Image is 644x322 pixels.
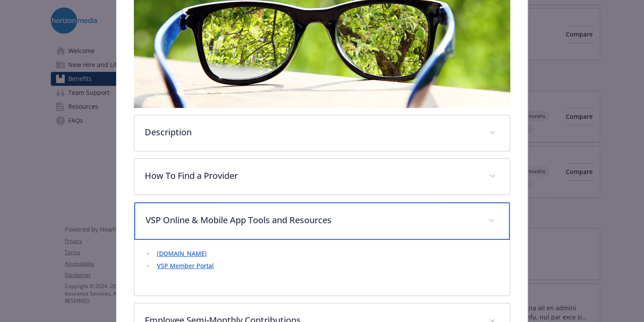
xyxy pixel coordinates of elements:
a: [DOMAIN_NAME] [157,249,207,258]
p: VSP Online & Mobile App Tools and Resources [146,214,478,227]
div: How To Find a Provider [134,159,510,195]
div: VSP Online & Mobile App Tools and Resources [134,240,510,295]
div: Description [134,115,510,151]
p: How To Find a Provider [145,169,478,182]
div: VSP Online & Mobile App Tools and Resources [134,202,510,240]
a: VSP Member Portal [157,262,214,270]
p: Description [145,126,478,139]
